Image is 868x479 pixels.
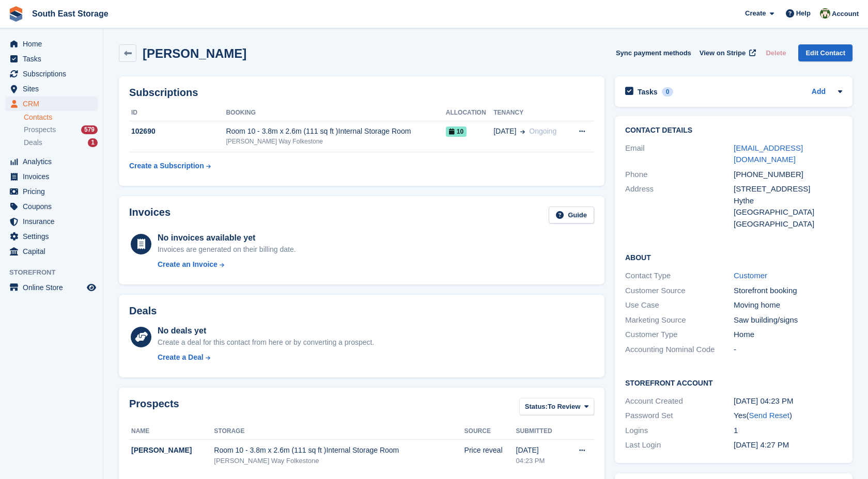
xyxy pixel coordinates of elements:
div: No invoices available yet [158,232,296,244]
h2: Storefront Account [625,377,842,388]
span: Settings [23,229,85,244]
div: Create a deal for this contact from here or by converting a prospect. [158,337,374,348]
span: Online Store [23,280,85,295]
div: Price reveal [464,445,516,456]
a: menu [5,52,98,66]
div: 102690 [129,126,226,137]
span: Analytics [23,154,85,169]
div: Customer Source [625,285,734,297]
div: Accounting Nominal Code [625,344,734,356]
a: [EMAIL_ADDRESS][DOMAIN_NAME] [734,143,803,164]
div: Logins [625,425,734,437]
a: Prospects 579 [24,124,98,135]
span: Status: [525,402,548,412]
span: Coupons [23,199,85,214]
span: Help [796,8,811,19]
div: 1 [88,138,98,147]
h2: Subscriptions [129,87,594,99]
button: Sync payment methods [616,44,691,61]
a: Edit Contact [798,44,853,61]
div: Hythe [734,195,842,207]
th: Allocation [446,105,493,121]
span: Account [832,9,859,19]
th: Storage [214,423,464,440]
h2: [PERSON_NAME] [143,46,246,60]
a: Create a Subscription [129,156,211,175]
div: Address [625,183,734,230]
div: Create an Invoice [158,259,218,270]
span: Pricing [23,184,85,199]
div: 579 [81,125,98,134]
span: Invoices [23,169,85,184]
div: [GEOGRAPHIC_DATA] [734,206,842,218]
div: [DATE] 04:23 PM [734,395,842,407]
a: Guide [549,206,594,223]
div: Moving home [734,299,842,311]
span: Tasks [23,52,85,66]
h2: Invoices [129,206,171,223]
span: Insurance [23,214,85,229]
span: CRM [23,97,85,111]
div: [DATE] [516,445,565,456]
div: No deals yet [158,325,374,337]
a: South East Storage [28,5,113,22]
div: Room 10 - 3.8m x 2.6m (111 sq ft )Internal Storage Room [214,445,464,456]
div: [GEOGRAPHIC_DATA] [734,218,842,230]
div: Saw building/signs [734,314,842,326]
h2: Tasks [638,87,658,97]
div: Yes [734,410,842,422]
div: Storefront booking [734,285,842,297]
span: Ongoing [529,127,556,135]
a: menu [5,244,98,259]
a: menu [5,154,98,169]
a: menu [5,229,98,244]
div: Password Set [625,410,734,422]
div: 04:23 PM [516,456,565,466]
div: [STREET_ADDRESS] [734,183,842,195]
div: Email [625,142,734,166]
img: stora-icon-8386f47178a22dfd0bd8f6a31ec36ba5ce8667c1dd55bd0f319d3a0aa187defe.svg [8,6,24,22]
span: Home [23,37,85,51]
span: 10 [446,126,467,137]
a: Preview store [85,281,98,294]
div: [PERSON_NAME] [131,445,214,456]
div: 0 [662,87,674,97]
th: Tenancy [493,105,568,121]
th: Name [129,423,214,440]
a: menu [5,214,98,229]
a: menu [5,82,98,96]
div: Customer Type [625,329,734,341]
a: menu [5,67,98,81]
a: menu [5,199,98,214]
button: Delete [762,44,790,61]
button: Status: To Review [519,398,594,415]
div: Use Case [625,299,734,311]
span: [DATE] [493,126,516,137]
a: menu [5,97,98,111]
span: Storefront [9,267,103,278]
th: ID [129,105,226,121]
span: Deals [24,138,42,148]
th: Booking [226,105,445,121]
span: Subscriptions [23,67,85,81]
div: Invoices are generated on their billing date. [158,244,296,255]
a: menu [5,184,98,199]
div: [PHONE_NUMBER] [734,169,842,181]
span: Capital [23,244,85,259]
a: menu [5,169,98,184]
a: Create an Invoice [158,259,296,270]
div: 1 [734,425,842,437]
div: Room 10 - 3.8m x 2.6m (111 sq ft )Internal Storage Room [226,126,445,137]
span: Create [745,8,766,19]
div: Create a Subscription [129,161,204,171]
div: Account Created [625,395,734,407]
span: To Review [548,402,580,412]
time: 2025-08-20 15:27:45 UTC [734,440,789,449]
div: Create a Deal [158,352,204,363]
div: [PERSON_NAME] Way Folkestone [226,137,445,146]
span: Prospects [24,125,56,135]
div: Contact Type [625,270,734,282]
div: Home [734,329,842,341]
a: Customer [734,271,767,280]
div: [PERSON_NAME] Way Folkestone [214,456,464,466]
